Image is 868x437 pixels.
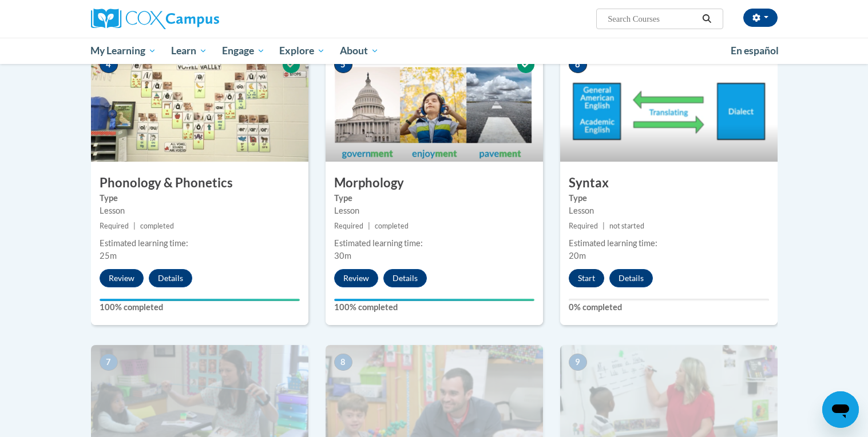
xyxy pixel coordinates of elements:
span: | [603,222,605,230]
a: Explore [272,38,332,64]
div: Your progress [100,299,300,301]
span: not started [609,222,644,230]
span: En español [731,45,779,57]
span: Explore [279,44,325,58]
span: 20m [569,251,586,260]
label: Type [100,192,300,205]
label: Type [569,192,769,205]
span: My Learning [90,44,156,58]
h3: Syntax [560,174,778,192]
input: Search Courses [607,12,698,26]
button: Review [334,269,378,287]
span: 7 [100,354,118,371]
h3: Morphology [326,174,543,192]
span: About [340,44,379,58]
button: Start [569,269,604,287]
button: Details [383,269,427,287]
div: Estimated learning time: [569,237,769,250]
div: Your progress [334,299,534,301]
button: Account Settings [743,9,778,27]
button: Details [149,269,192,287]
span: | [368,222,370,230]
div: Lesson [569,205,769,217]
span: Required [569,222,598,230]
div: Lesson [100,205,300,217]
span: 8 [334,354,352,371]
img: Course Image [560,47,778,162]
div: Main menu [74,38,795,64]
h3: Phonology & Phonetics [91,174,308,192]
img: Cox Campus [91,9,219,29]
label: 100% completed [100,301,300,314]
button: Details [609,269,653,287]
img: Course Image [326,47,543,162]
span: 5 [334,56,352,73]
iframe: Button to launch messaging window [822,391,859,428]
div: Estimated learning time: [334,237,534,250]
label: 100% completed [334,301,534,314]
span: | [133,222,136,230]
span: completed [140,222,174,230]
a: My Learning [84,38,164,64]
a: Engage [215,38,272,64]
button: Search [698,12,715,26]
span: Engage [222,44,265,58]
img: Course Image [91,47,308,162]
span: 9 [569,354,587,371]
button: Review [100,269,144,287]
label: 0% completed [569,301,769,314]
div: Estimated learning time: [100,237,300,250]
span: 25m [100,251,117,260]
div: Lesson [334,205,534,217]
a: About [332,38,386,64]
label: Type [334,192,534,205]
span: completed [375,222,409,230]
span: Required [100,222,129,230]
a: Cox Campus [91,9,308,29]
span: 30m [334,251,351,260]
a: Learn [164,38,215,64]
span: Learn [171,44,207,58]
span: 6 [569,56,587,73]
a: En español [723,39,786,63]
span: Required [334,222,363,230]
span: 4 [100,56,118,73]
